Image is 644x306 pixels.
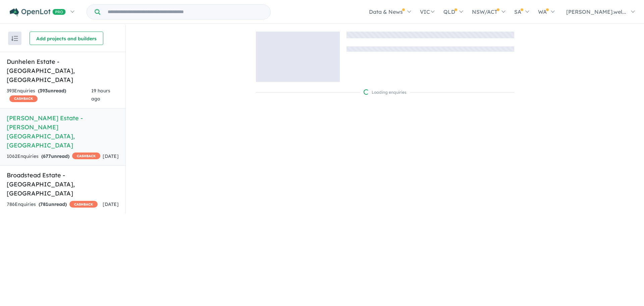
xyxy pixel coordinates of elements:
[7,57,119,84] h5: Dunhelen Estate - [GEOGRAPHIC_DATA] , [GEOGRAPHIC_DATA]
[39,201,67,207] strong: ( unread)
[102,5,269,19] input: Try estate name, suburb, builder or developer
[103,153,119,159] span: [DATE]
[7,114,119,150] h5: [PERSON_NAME] Estate - [PERSON_NAME][GEOGRAPHIC_DATA] , [GEOGRAPHIC_DATA]
[7,87,91,103] div: 393 Enquir ies
[103,201,119,207] span: [DATE]
[43,153,51,159] span: 677
[69,201,98,208] span: CASHBACK
[72,152,100,159] span: CASHBACK
[7,152,100,161] div: 1062 Enquir ies
[10,8,66,16] img: Openlot PRO Logo White
[364,89,407,96] div: Loading enquiries
[40,201,48,207] span: 781
[566,8,626,15] span: [PERSON_NAME].wel...
[91,88,110,102] span: 19 hours ago
[9,95,38,102] span: CASHBACK
[7,201,98,209] div: 786 Enquir ies
[30,32,103,45] button: Add projects and builders
[40,88,48,94] span: 393
[38,88,66,94] strong: ( unread)
[11,36,18,41] img: sort.svg
[41,153,69,159] strong: ( unread)
[7,171,119,198] h5: Broadstead Estate - [GEOGRAPHIC_DATA] , [GEOGRAPHIC_DATA]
